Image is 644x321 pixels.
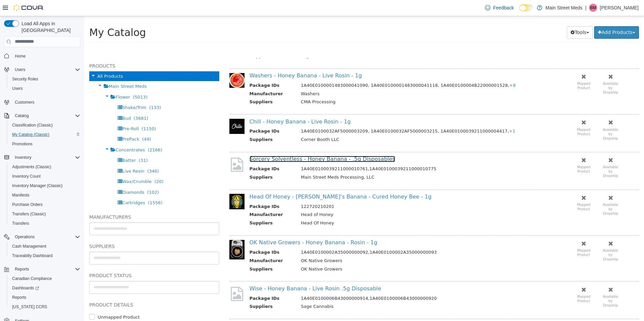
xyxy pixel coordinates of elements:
td: 1A40E0100006B43000000914,1A40E0100006B43000000920 [212,279,444,287]
button: Tools [483,10,509,23]
button: Reports [12,265,32,273]
a: Adjustments (Classic) [9,163,54,171]
span: Users [12,66,80,74]
button: [US_STATE] CCRS [7,302,83,312]
button: Catalog [12,112,31,120]
span: [US_STATE] CCRS [12,304,47,310]
span: Feedback [493,4,514,11]
a: Wise - Honey Banana - Live Rosin .5g Disposable [165,269,297,276]
th: Package IDs [165,112,212,120]
img: 150 [145,224,160,244]
span: (133) [65,89,77,94]
td: Main Street Meds Processing, LLC [212,158,444,166]
span: Bud [38,100,46,105]
small: Available by Dropship [519,112,534,124]
button: Traceabilty Dashboard [7,251,83,260]
span: Reports [12,295,26,300]
button: Reports [7,293,83,302]
span: Transfers [12,221,29,226]
span: Traceabilty Dashboard [9,252,80,260]
span: Pre-Roll [38,110,55,115]
th: Package IDs [165,187,212,195]
button: Users [7,84,83,93]
a: OK Native Growers - Honey Banana - Rosin - 1g [165,223,293,229]
span: Home [12,52,80,60]
a: Feedback [482,1,516,14]
span: +8 [425,67,431,72]
span: Security Roles [9,75,80,83]
th: Suppliers [165,82,212,91]
span: PrePack [38,120,55,126]
small: Mapped Product [493,112,506,120]
span: Cash Management [12,244,46,249]
span: Transfers [9,219,80,227]
small: Mapped Product [493,66,506,74]
th: Manufacturer [165,74,212,83]
span: Promotions [9,140,80,148]
h5: Product Status [5,255,135,263]
small: Mapped Product [493,149,506,157]
small: Available by Dropship [519,279,534,291]
a: Traceabilty Dashboard [9,252,55,260]
button: Reports [1,264,83,274]
th: Manufacturer [165,195,212,204]
label: Unmapped Product [12,298,56,305]
a: Classification (Classic) [9,121,56,129]
th: Suppliers [165,204,212,212]
p: [PERSON_NAME] [600,4,639,12]
button: Users [12,66,28,74]
span: Reports [15,266,29,272]
a: Transfers [9,219,32,227]
td: Head of Honey [212,195,444,204]
td: Corner Booth LLC [212,120,444,129]
span: Canadian Compliance [9,275,80,283]
div: Blake Martin [589,4,597,12]
span: (346) [63,152,75,157]
span: Batter [38,142,52,147]
th: Manufacturer [165,241,212,250]
span: Dashboards [9,284,80,292]
button: Manifests [7,190,83,200]
span: Customers [15,100,34,105]
button: Operations [12,233,37,241]
span: Inventory Manager (Classic) [12,183,63,188]
h5: Manufacturers [5,197,135,205]
span: Main Street Meds [25,68,63,73]
a: My Catalog (Classic) [9,131,52,139]
p: Main Street Meds [546,4,583,12]
img: 150 [145,57,160,72]
span: Inventory [12,153,80,162]
button: Cash Management [7,242,83,251]
span: Load All Apps in [GEOGRAPHIC_DATA] [19,20,80,34]
span: Users [12,86,23,91]
span: Dashboards [12,285,39,291]
th: Package IDs [165,66,212,74]
span: My Catalog (Classic) [9,131,80,139]
th: Suppliers [165,158,212,166]
a: Security Roles [9,75,41,83]
span: (49) [58,120,67,126]
span: Reports [12,265,80,273]
a: Promotions [9,140,35,148]
span: (2166) [64,131,78,136]
span: Inventory Manager (Classic) [9,182,80,190]
span: Security Roles [12,76,38,82]
span: (31) [55,142,64,147]
td: OK Native Growers [212,241,444,250]
span: Transfers (Classic) [9,210,80,218]
a: Dashboards [9,284,42,292]
span: Classification (Classic) [9,121,80,129]
span: Reports [9,293,80,301]
span: 1A40E0100001483000041090, 1A40E0100001483000041118, 1A40E0100004B22000001528, [217,67,431,72]
h5: Product Details [5,285,135,293]
button: Classification (Classic) [7,120,83,130]
span: Inventory [15,155,31,160]
td: 1A40E0100002A35000000092,1A40E0100002A35000000093 [212,233,444,241]
button: Users [1,65,83,74]
a: Washers - Honey Banana - Live Rosin - 1g [165,56,278,63]
small: Mapped Product [493,233,506,241]
span: My Catalog (Classic) [12,132,50,137]
span: +1 [425,112,431,117]
span: Operations [12,233,80,241]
